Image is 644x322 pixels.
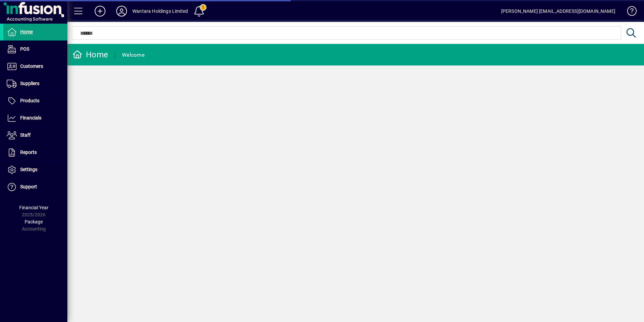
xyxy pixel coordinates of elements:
span: POS [20,46,29,52]
button: Profile [111,5,132,17]
a: Settings [3,161,67,178]
span: Products [20,98,39,103]
a: Knowledge Base [622,1,636,23]
div: Wantara Holdings Limited [132,6,188,17]
a: Customers [3,58,67,75]
span: Package [25,219,43,224]
span: Suppliers [20,81,39,86]
div: Home [72,49,108,60]
span: Reports [20,150,37,155]
span: Support [20,184,37,189]
div: [PERSON_NAME] [EMAIL_ADDRESS][DOMAIN_NAME] [501,6,615,17]
a: Suppliers [3,75,67,92]
span: Home [20,29,33,34]
button: Add [89,5,111,17]
span: Staff [20,132,31,138]
a: Products [3,92,67,109]
span: Settings [20,167,37,172]
div: Welcome [122,50,144,60]
a: Support [3,179,67,195]
a: Staff [3,127,67,144]
a: Financials [3,110,67,127]
a: Reports [3,144,67,161]
a: POS [3,41,67,58]
span: Customers [20,63,43,69]
span: Financial Year [19,205,49,210]
span: Financials [20,115,41,120]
